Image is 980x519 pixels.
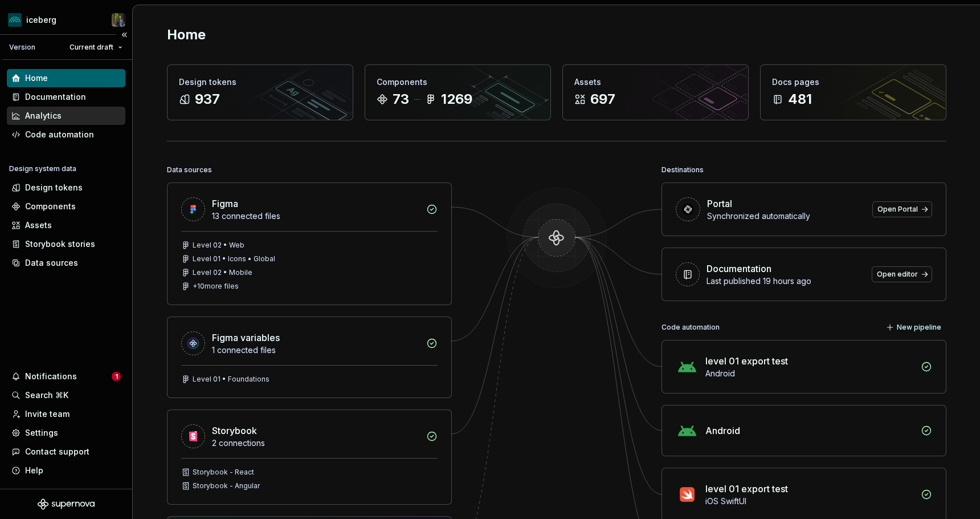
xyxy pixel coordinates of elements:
[212,424,257,437] div: Storybook
[788,90,812,108] div: 481
[872,201,932,217] a: Open Portal
[7,69,125,87] a: Home
[7,367,125,386] button: Notifications1
[195,90,220,108] div: 937
[167,26,206,44] h2: Home
[7,405,125,423] a: Invite team
[193,481,260,490] div: Storybook - Angular
[212,210,419,222] div: 13 connected files
[193,282,239,291] div: + 10 more files
[7,197,125,216] a: Components
[707,262,771,275] div: Documentation
[25,182,83,193] div: Design tokens
[193,468,254,477] div: Storybook - React
[167,409,452,505] a: Storybook2 connectionsStorybook - ReactStorybook - Angular
[705,354,788,368] div: level 01 export test
[562,64,749,120] a: Assets697
[38,498,95,510] svg: Supernova Logo
[64,39,128,55] button: Current draft
[707,197,732,210] div: Portal
[760,64,946,120] a: Docs pages481
[705,496,914,507] div: iOS SwiftUI
[193,375,269,384] div: Level 01 • Foundations
[9,164,76,173] div: Design system data
[7,125,125,144] a: Code automation
[193,254,275,263] div: Level 01 • Icons • Global
[112,372,121,381] span: 1
[772,76,934,88] div: Docs pages
[877,270,918,279] span: Open editor
[212,344,419,356] div: 1 connected files
[25,446,89,457] div: Contact support
[25,129,94,140] div: Code automation
[9,43,35,52] div: Version
[705,424,740,437] div: Android
[661,319,720,335] div: Code automation
[26,14,56,26] div: iceberg
[25,427,58,439] div: Settings
[7,216,125,234] a: Assets
[25,72,48,84] div: Home
[705,482,788,496] div: level 01 export test
[193,268,252,277] div: Level 02 • Mobile
[212,197,238,210] div: Figma
[441,90,472,108] div: 1269
[179,76,341,88] div: Design tokens
[7,443,125,461] button: Contact support
[193,241,244,250] div: Level 02 • Web
[7,254,125,272] a: Data sources
[393,90,409,108] div: 73
[25,220,52,231] div: Assets
[167,317,452,398] a: Figma variables1 connected filesLevel 01 • Foundations
[25,390,68,401] div: Search ⌘K
[883,319,946,335] button: New pipeline
[25,201,76,212] div: Components
[116,27,132,43] button: Collapse sidebar
[25,238,95,250] div: Storybook stories
[877,205,918,214] span: Open Portal
[705,368,914,379] div: Android
[70,43,113,52] span: Current draft
[7,179,125,197] a: Design tokens
[574,76,737,88] div: Assets
[2,7,130,32] button: icebergSimon Désilets
[661,162,704,178] div: Destinations
[167,162,212,178] div: Data sources
[7,424,125,442] a: Settings
[707,275,865,287] div: Last published 19 hours ago
[8,13,22,27] img: 418c6d47-6da6-4103-8b13-b5999f8989a1.png
[212,331,280,344] div: Figma variables
[212,437,419,449] div: 2 connections
[872,266,932,282] a: Open editor
[707,210,865,222] div: Synchronized automatically
[365,64,551,120] a: Components731269
[25,257,78,269] div: Data sources
[112,13,125,27] img: Simon Désilets
[7,235,125,253] a: Storybook stories
[7,88,125,106] a: Documentation
[7,107,125,125] a: Analytics
[25,371,77,382] div: Notifications
[377,76,539,88] div: Components
[167,183,452,305] a: Figma13 connected filesLevel 02 • WebLevel 01 • Icons • GlobalLevel 02 • Mobile+10more files
[167,64,353,120] a: Design tokens937
[7,386,125,404] button: Search ⌘K
[897,323,941,332] span: New pipeline
[25,91,86,103] div: Documentation
[590,90,615,108] div: 697
[25,110,62,121] div: Analytics
[7,461,125,480] button: Help
[25,465,43,476] div: Help
[25,408,70,420] div: Invite team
